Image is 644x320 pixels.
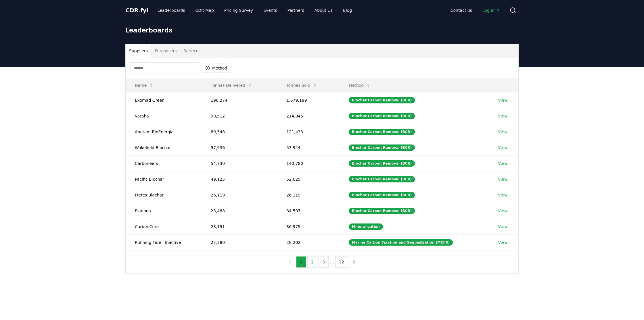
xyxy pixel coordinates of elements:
button: Tonnes Delivered [206,80,257,91]
a: View [498,129,507,135]
td: Freres Biochar [126,187,202,203]
td: 34,507 [277,203,340,219]
span: Log in [482,7,500,13]
td: Carboneers [126,155,202,171]
button: Purchasers [151,44,180,58]
span: CDR fyi [125,7,148,14]
td: 26,119 [277,187,340,203]
td: Planboo [126,203,202,219]
a: View [498,240,507,245]
nav: Main [446,5,505,16]
li: ... [330,259,334,265]
td: 26,119 [202,187,277,203]
div: Biochar Carbon Removal (BCR) [349,144,415,151]
td: Pacific Biochar [126,171,202,187]
a: View [498,97,507,103]
button: 1 [296,256,306,268]
td: 57,944 [277,140,340,155]
td: 52,625 [277,171,340,187]
td: 28,202 [277,234,340,250]
td: 140,780 [277,155,340,171]
button: Name [130,80,158,91]
a: Contact us [446,5,477,16]
div: Biochar Carbon Removal (BCR) [349,97,415,103]
td: CarbonCure [126,219,202,234]
td: 121,433 [277,124,340,140]
td: 57,936 [202,140,277,155]
div: Biochar Carbon Removal (BCR) [349,113,415,119]
td: 1,679,189 [277,92,340,108]
a: View [498,176,507,182]
td: 99,512 [202,108,277,124]
td: Running Tide | Inactive [126,234,202,250]
a: Log in [478,5,505,16]
div: Marine Carbon Fixation and Sequestration (MCFS) [349,239,453,246]
a: View [498,208,507,214]
div: Biochar Carbon Removal (BCR) [349,129,415,135]
td: 36,979 [277,219,340,234]
td: Wakefield Biochar [126,140,202,155]
td: 89,548 [202,124,277,140]
td: 23,488 [202,203,277,219]
a: View [498,145,507,151]
div: Biochar Carbon Removal (BCR) [349,192,415,198]
a: View [498,192,507,198]
a: Partners [283,5,309,16]
a: CDR.fyi [125,6,148,14]
a: View [498,113,507,119]
td: Varaha [126,108,202,124]
a: Leaderboards [153,5,190,16]
button: Services [180,44,204,58]
div: Mineralization [349,223,383,230]
button: next page [349,256,359,268]
td: Aperam BioEnergia [126,124,202,140]
td: Exomad Green [126,92,202,108]
button: 3 [319,256,329,268]
a: About Us [310,5,337,16]
button: 2 [307,256,317,268]
a: CDR Map [191,5,218,16]
a: Blog [338,5,356,16]
div: Biochar Carbon Removal (BCR) [349,176,415,182]
td: 22,780 [202,234,277,250]
button: 22 [335,256,348,268]
span: . [139,7,141,14]
td: 196,274 [202,92,277,108]
button: Method [344,80,375,91]
a: View [498,224,507,230]
a: Pricing Survey [220,5,258,16]
div: Biochar Carbon Removal (BCR) [349,208,415,214]
button: Suppliers [126,44,151,58]
h1: Leaderboards [125,25,519,34]
td: 49,125 [202,171,277,187]
td: 214,845 [277,108,340,124]
a: Events [259,5,281,16]
button: Method [202,63,231,73]
div: Biochar Carbon Removal (BCR) [349,160,415,167]
td: 23,191 [202,219,277,234]
button: Tonnes Sold [282,80,322,91]
a: View [498,161,507,166]
nav: Main [153,5,356,16]
td: 54,730 [202,155,277,171]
